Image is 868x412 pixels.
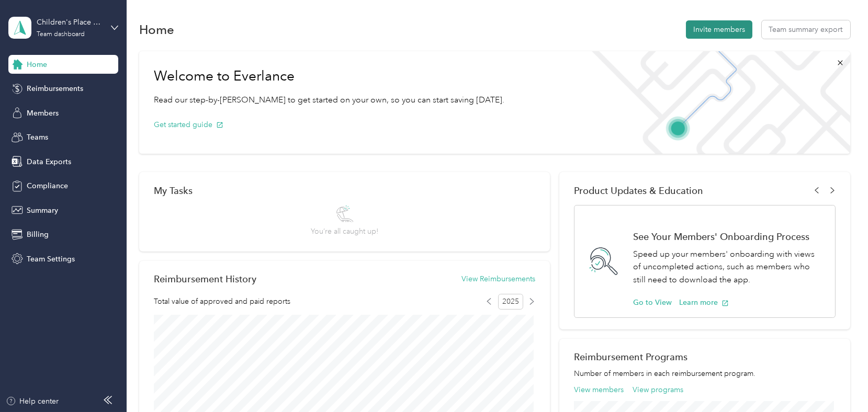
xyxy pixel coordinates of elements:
[6,396,59,407] button: Help center
[154,185,535,196] div: My Tasks
[139,24,174,35] h1: Home
[686,20,752,39] button: Invite members
[809,353,868,412] iframe: Everlance-gr Chat Button Frame
[679,297,729,308] button: Learn more
[27,229,49,240] span: Billing
[37,31,85,38] div: Team dashboard
[37,17,102,28] div: Children's Place Association
[762,20,850,39] button: Team summary export
[581,51,850,154] img: Welcome to everlance
[27,59,47,70] span: Home
[633,297,672,308] button: Go to View
[574,351,836,362] h2: Reimbursement Programs
[498,294,523,310] span: 2025
[27,108,59,119] span: Members
[27,180,68,191] span: Compliance
[574,368,836,379] p: Number of members in each reimbursement program.
[27,83,83,94] span: Reimbursements
[574,384,624,395] button: View members
[27,205,58,216] span: Summary
[154,273,256,284] h2: Reimbursement History
[27,132,48,143] span: Teams
[633,248,824,287] p: Speed up your members' onboarding with views of uncompleted actions, such as members who still ne...
[154,68,504,85] h1: Welcome to Everlance
[154,296,290,307] span: Total value of approved and paid reports
[27,156,71,167] span: Data Exports
[154,94,504,107] p: Read our step-by-[PERSON_NAME] to get started on your own, so you can start saving [DATE].
[461,273,535,284] button: View Reimbursements
[27,254,75,265] span: Team Settings
[574,185,703,196] span: Product Updates & Education
[633,231,824,242] h1: See Your Members' Onboarding Process
[311,226,378,237] span: You’re all caught up!
[154,119,223,130] button: Get started guide
[633,384,683,395] button: View programs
